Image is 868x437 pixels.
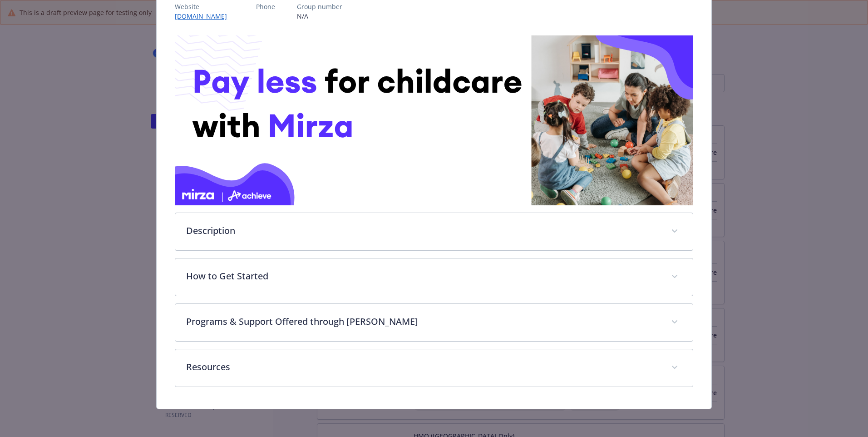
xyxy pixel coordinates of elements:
[175,12,234,20] a: [DOMAIN_NAME]
[186,224,660,238] p: Description
[175,258,693,296] div: How to Get Started
[256,2,275,11] p: Phone
[175,304,693,341] div: Programs & Support Offered through [PERSON_NAME]
[175,213,693,250] div: Description
[175,349,693,387] div: Resources
[175,35,693,205] img: banner
[186,315,660,328] p: Programs & Support Offered through [PERSON_NAME]
[297,2,342,11] p: Group number
[297,11,342,21] p: N/A
[175,2,234,11] p: Website
[186,269,660,283] p: How to Get Started
[186,360,660,374] p: Resources
[256,11,275,21] p: -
